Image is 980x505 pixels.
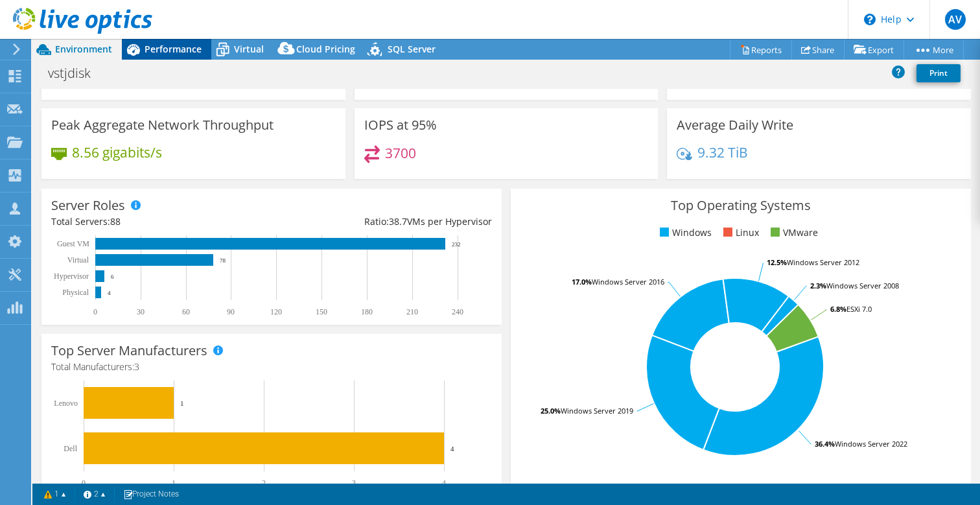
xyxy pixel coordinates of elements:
[72,145,162,159] h4: 8.56 gigabits/s
[35,486,75,502] a: 1
[62,288,89,297] text: Physical
[904,40,964,60] a: More
[51,360,492,374] h4: Total Manufacturers:
[767,257,787,267] tspan: 12.5%
[844,40,904,60] a: Export
[835,439,907,449] tspan: Windows Server 2022
[830,304,846,314] tspan: 6.8%
[137,307,145,316] text: 30
[220,257,226,264] text: 78
[316,307,327,316] text: 150
[572,277,592,287] tspan: 17.0%
[296,43,355,55] span: Cloud Pricing
[110,215,121,228] span: 88
[657,226,712,240] li: Windows
[180,399,184,407] text: 1
[51,118,274,132] h3: Peak Aggregate Network Throughput
[270,307,282,316] text: 120
[361,307,373,316] text: 180
[57,239,89,248] text: Guest VM
[541,406,561,416] tspan: 25.0%
[352,478,356,487] text: 3
[227,307,235,316] text: 90
[64,444,77,453] text: Dell
[51,344,207,358] h3: Top Server Manufacturers
[442,478,446,487] text: 4
[364,118,437,132] h3: IOPS at 95%
[67,255,89,264] text: Virtual
[51,215,272,229] div: Total Servers:
[51,198,125,213] h3: Server Roles
[93,307,97,316] text: 0
[916,64,961,82] a: Print
[42,66,111,80] h1: vstjdisk
[145,43,202,55] span: Performance
[111,274,114,280] text: 6
[54,272,89,281] text: Hypervisor
[810,281,826,290] tspan: 2.3%
[520,198,961,213] h3: Top Operating Systems
[592,277,664,287] tspan: Windows Server 2016
[452,307,463,316] text: 240
[234,43,264,55] span: Virtual
[826,281,899,290] tspan: Windows Server 2008
[791,40,845,60] a: Share
[108,290,111,296] text: 4
[406,307,418,316] text: 210
[385,146,416,160] h4: 3700
[388,43,436,55] span: SQL Server
[172,478,176,487] text: 1
[697,145,748,159] h4: 9.32 TiB
[75,486,115,502] a: 2
[450,445,454,452] text: 4
[54,399,78,408] text: Lenovo
[134,360,139,373] span: 3
[182,307,190,316] text: 60
[730,40,792,60] a: Reports
[389,215,407,228] span: 38.7
[767,226,818,240] li: VMware
[561,406,633,416] tspan: Windows Server 2019
[82,478,86,487] text: 0
[787,257,859,267] tspan: Windows Server 2012
[815,439,835,449] tspan: 36.4%
[846,304,872,314] tspan: ESXi 7.0
[864,14,876,25] svg: \n
[720,226,759,240] li: Linux
[55,43,112,55] span: Environment
[262,478,266,487] text: 2
[452,241,461,248] text: 232
[272,215,492,229] div: Ratio: VMs per Hypervisor
[677,118,793,132] h3: Average Daily Write
[114,486,188,502] a: Project Notes
[945,9,966,30] span: AV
